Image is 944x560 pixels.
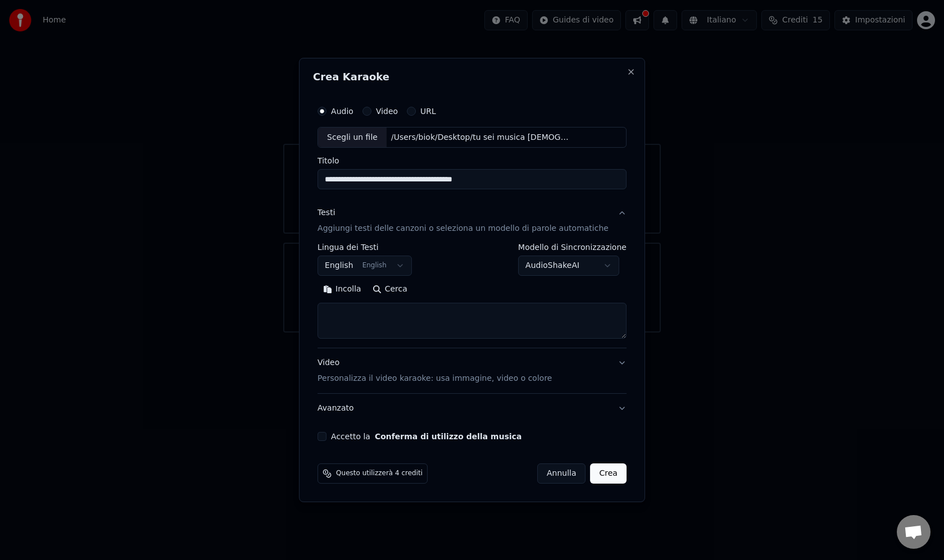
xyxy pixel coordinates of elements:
div: Scegli un file [318,128,387,148]
button: TestiAggiungi testi delle canzoni o seleziona un modello di parole automatiche [317,199,627,244]
label: Video [376,107,398,115]
div: /Users/biok/Desktop/tu sei musica [DEMOGRAPHIC_DATA] (transposed) - Uscita (1).mp3 [387,132,578,143]
button: VideoPersonalizza il video karaoke: usa immagine, video o colore [317,349,627,394]
div: TestiAggiungi testi delle canzoni o seleziona un modello di parole automatiche [317,244,627,348]
p: Aggiungi testi delle canzoni o seleziona un modello di parole automatiche [317,224,609,235]
p: Personalizza il video karaoke: usa immagine, video o colore [317,373,552,384]
label: URL [420,107,436,115]
div: Testi [317,208,335,219]
button: Annulla [537,463,586,484]
button: Avanzato [317,394,627,423]
span: Questo utilizzerà 4 crediti [336,469,423,478]
button: Accetto la [375,432,522,440]
button: Cerca [367,281,413,299]
label: Modello di Sincronizzazione [518,244,627,252]
h2: Crea Karaoke [313,72,631,82]
label: Accetto la [331,432,521,440]
label: Titolo [317,157,627,165]
label: Lingua dei Testi [317,244,412,252]
button: Crea [591,463,627,484]
button: Incolla [317,281,367,299]
div: Video [317,358,552,385]
label: Audio [331,107,353,115]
